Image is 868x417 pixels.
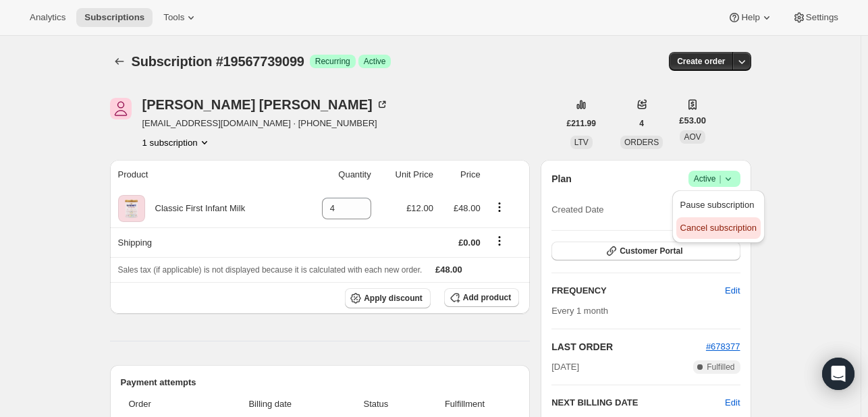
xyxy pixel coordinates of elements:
[30,12,65,23] span: Analytics
[435,265,462,275] span: £48.00
[717,280,748,302] button: Edit
[142,136,211,149] button: Product actions
[631,114,652,133] button: 4
[559,114,604,133] button: £211.99
[620,246,682,256] span: Customer Portal
[551,242,740,260] button: Customer Portal
[444,288,519,307] button: Add product
[163,12,184,23] span: Tools
[707,362,734,372] span: Fulfilled
[679,114,706,128] span: £53.00
[375,160,437,190] th: Unit Price
[118,195,145,222] img: product img
[676,194,761,216] button: Pause subscription
[551,360,579,374] span: [DATE]
[207,397,334,411] span: Billing date
[719,173,721,184] span: |
[725,284,740,298] span: Edit
[551,396,725,410] h2: NEXT BILLING DATE
[463,292,511,303] span: Add product
[551,172,572,186] h2: Plan
[418,397,511,411] span: Fulfillment
[22,8,74,27] button: Analytics
[84,12,144,23] span: Subscriptions
[437,160,485,190] th: Price
[155,8,206,27] button: Tools
[298,160,375,190] th: Quantity
[680,223,757,233] span: Cancel subscription
[454,203,481,213] span: £48.00
[741,12,759,23] span: Help
[706,340,740,354] button: #678377
[669,52,733,71] button: Create order
[725,396,740,410] button: Edit
[121,376,520,389] h2: Payment attempts
[639,118,644,129] span: 4
[110,98,132,119] span: cheryl Clarke
[720,8,781,27] button: Help
[684,132,701,142] span: AOV
[677,56,725,67] span: Create order
[806,12,838,23] span: Settings
[489,233,510,248] button: Shipping actions
[551,284,725,298] h2: FREQUENCY
[676,217,761,239] button: Cancel subscription
[76,8,153,27] button: Subscriptions
[489,200,510,215] button: Product actions
[110,227,298,257] th: Shipping
[345,288,431,308] button: Apply discount
[364,56,386,67] span: Active
[706,341,740,352] a: #678377
[551,203,603,217] span: Created Date
[551,306,608,316] span: Every 1 month
[680,200,755,210] span: Pause subscription
[110,160,298,190] th: Product
[624,138,659,147] span: ORDERS
[784,8,846,27] button: Settings
[551,340,706,354] h2: LAST ORDER
[110,52,129,71] button: Subscriptions
[822,358,855,390] div: Open Intercom Messenger
[132,54,304,69] span: Subscription #19567739099
[574,138,589,147] span: LTV
[406,203,433,213] span: £12.00
[145,202,246,215] div: Classic First Infant Milk
[364,293,423,304] span: Apply discount
[694,172,735,186] span: Active
[342,397,410,411] span: Status
[458,238,481,248] span: £0.00
[315,56,350,67] span: Recurring
[142,98,389,111] div: [PERSON_NAME] [PERSON_NAME]
[567,118,596,129] span: £211.99
[118,265,423,275] span: Sales tax (if applicable) is not displayed because it is calculated with each new order.
[142,117,389,130] span: [EMAIL_ADDRESS][DOMAIN_NAME] · [PHONE_NUMBER]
